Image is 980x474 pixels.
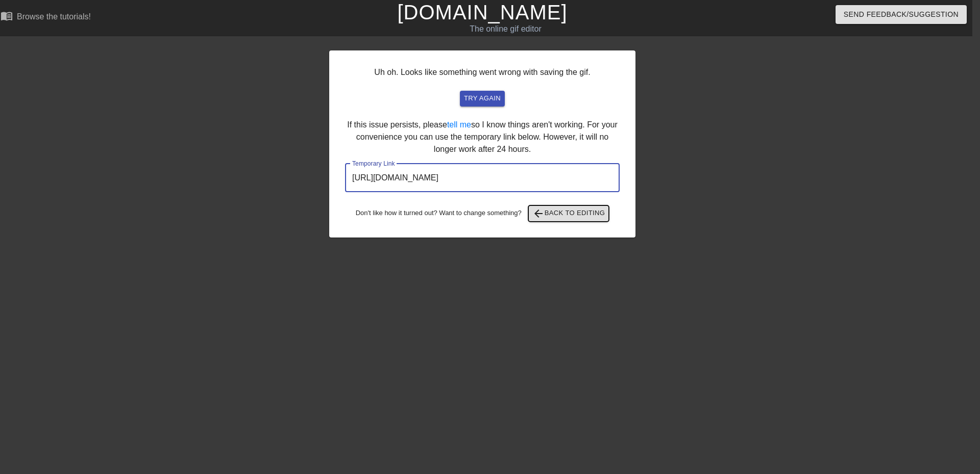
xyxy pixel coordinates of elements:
a: [DOMAIN_NAME] [397,1,567,23]
a: Browse the tutorials! [1,10,91,25]
button: try again [460,91,505,107]
button: Back to Editing [528,205,609,222]
span: Send Feedback/Suggestion [844,8,959,21]
div: The online gif editor [324,23,687,35]
div: Browse the tutorials! [17,12,91,21]
input: bare [345,164,620,192]
div: Don't like how it turned out? Want to change something? [345,205,620,222]
span: try again [464,93,501,104]
span: arrow_back [532,207,545,220]
span: Back to Editing [532,207,605,220]
div: Uh oh. Looks like something went wrong with saving the gif. If this issue persists, please so I k... [329,50,635,238]
a: tell me [447,120,471,129]
button: Send Feedback/Suggestion [836,5,967,24]
span: menu_book [1,10,13,22]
